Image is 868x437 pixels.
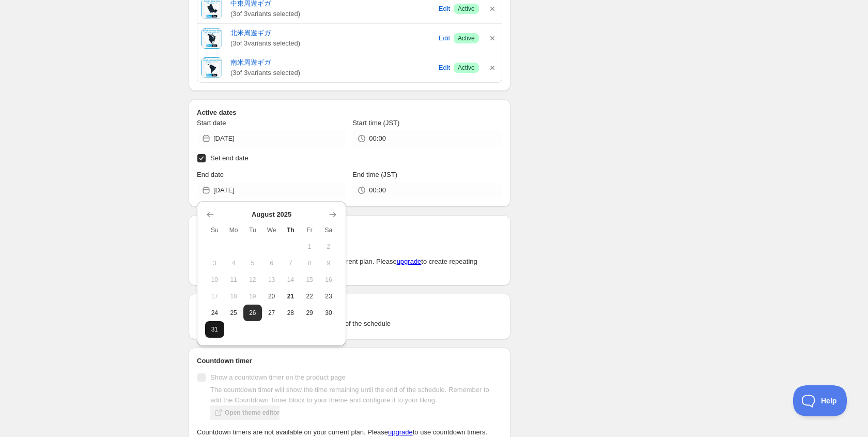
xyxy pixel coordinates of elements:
button: Saturday August 30 2025 [319,305,338,321]
button: Show previous month, July 2025 [203,207,218,222]
span: 7 [285,259,296,267]
span: 23 [323,292,334,300]
span: We [266,226,277,234]
span: Edit [439,4,450,14]
button: Edit [437,1,452,17]
span: 3 [209,259,220,267]
span: 29 [304,309,315,317]
h2: Countdown timer [197,356,502,366]
button: Saturday August 2 2025 [319,238,338,255]
span: 8 [304,259,315,267]
button: Today Thursday August 21 2025 [281,288,300,305]
span: 22 [304,292,315,300]
span: 31 [209,325,220,334]
button: Monday August 25 2025 [224,305,243,321]
button: Friday August 29 2025 [300,305,319,321]
span: Th [285,226,296,234]
h2: Active dates [197,108,502,118]
span: 5 [247,259,258,267]
button: Edit [437,59,452,76]
span: 25 [228,309,239,317]
span: 2 [323,243,334,251]
span: Mo [228,226,239,234]
p: Repeating schedules are not available on your current plan. Please to create repeating schedules. [197,257,502,277]
button: Monday August 4 2025 [224,255,243,272]
th: Friday [300,222,319,238]
span: 18 [228,292,239,300]
span: End date [197,171,224,178]
th: Thursday [281,222,300,238]
button: Monday August 11 2025 [224,272,243,288]
span: Su [209,226,220,234]
span: 14 [285,276,296,284]
span: 9 [323,259,334,267]
button: Saturday August 16 2025 [319,272,338,288]
span: Set end date [210,154,249,162]
span: 1 [304,243,315,251]
th: Wednesday [262,222,281,238]
button: Edit [437,30,452,47]
button: Friday August 15 2025 [300,272,319,288]
span: 27 [266,309,277,317]
span: Active [458,64,475,72]
span: 19 [247,292,258,300]
span: 20 [266,292,277,300]
span: End time (JST) [352,171,397,178]
span: Fr [304,226,315,234]
button: Sunday August 3 2025 [205,255,224,272]
button: Sunday August 10 2025 [205,272,224,288]
p: The countdown timer will show the time remaining until the end of the schedule. Remember to add t... [210,385,502,405]
span: 16 [323,276,334,284]
span: 17 [209,292,220,300]
span: 12 [247,276,258,284]
button: Sunday August 24 2025 [205,305,224,321]
th: Tuesday [243,222,262,238]
button: Wednesday August 13 2025 [262,272,281,288]
span: 21 [285,292,296,300]
span: Sa [323,226,334,234]
button: Sunday August 31 2025 [205,321,224,338]
button: Friday August 1 2025 [300,238,319,255]
button: Thursday August 28 2025 [281,305,300,321]
span: Start date [197,119,226,127]
a: upgrade [397,258,422,265]
button: Show next month, September 2025 [326,207,340,222]
a: 北米周遊ギガ [230,28,435,38]
button: Wednesday August 6 2025 [262,255,281,272]
th: Monday [224,222,243,238]
span: 6 [266,259,277,267]
button: Friday August 8 2025 [300,255,319,272]
span: 4 [228,259,239,267]
button: Wednesday August 20 2025 [262,288,281,305]
button: Saturday August 23 2025 [319,288,338,305]
button: Thursday August 14 2025 [281,272,300,288]
a: upgrade [388,428,413,436]
span: Active [458,5,475,13]
span: 30 [323,309,334,317]
a: 南米周遊ギガ [230,57,435,68]
h2: Repeating [197,223,502,234]
button: Tuesday August 5 2025 [243,255,262,272]
button: Monday August 18 2025 [224,288,243,305]
button: Thursday August 7 2025 [281,255,300,272]
span: Start time (JST) [352,119,399,127]
span: Show a countdown timer on the product page [210,373,346,381]
th: Sunday [205,222,224,238]
button: Sunday August 17 2025 [205,288,224,305]
iframe: Toggle Customer Support [793,385,847,416]
button: Wednesday August 27 2025 [262,305,281,321]
span: ( 3 of 3 variants selected) [230,68,435,78]
button: Tuesday August 19 2025 [243,288,262,305]
span: 28 [285,309,296,317]
button: Tuesday August 12 2025 [243,272,262,288]
span: Edit [439,33,450,43]
span: Tu [247,226,258,234]
span: 24 [209,309,220,317]
span: 26 [247,309,258,317]
button: Friday August 22 2025 [300,288,319,305]
span: Edit [439,63,450,73]
span: 15 [304,276,315,284]
th: Saturday [319,222,338,238]
span: Active [458,34,475,42]
span: ( 3 of 3 variants selected) [230,38,435,49]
